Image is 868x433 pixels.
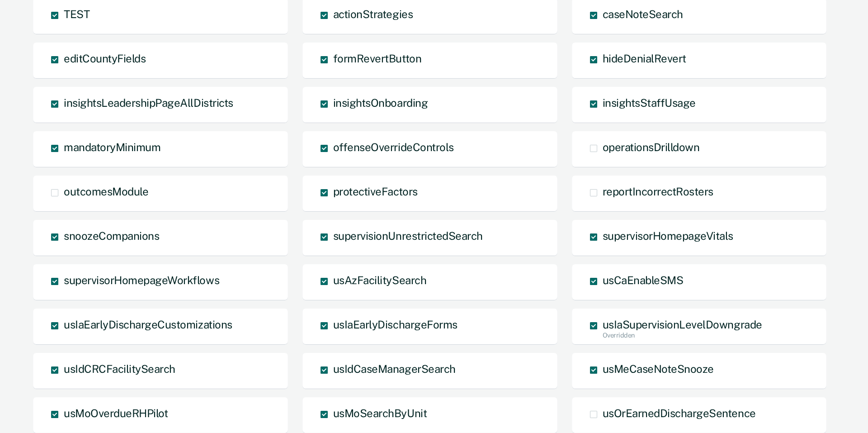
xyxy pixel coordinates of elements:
[333,318,458,331] span: usIaEarlyDischargeForms
[333,274,426,286] span: usAzFacilitySearch
[333,229,483,242] span: supervisionUnrestrictedSearch
[64,141,160,153] span: mandatoryMinimum
[603,52,686,65] span: hideDenialRevert
[603,8,683,20] span: caseNoteSearch
[603,318,762,331] span: usIaSupervisionLevelDowngrade
[603,229,733,242] span: supervisorHomepageVitals
[603,407,756,419] span: usOrEarnedDischargeSentence
[333,96,428,109] span: insightsOnboarding
[603,185,713,198] span: reportIncorrectRosters
[64,52,146,65] span: editCountyFields
[64,185,148,198] span: outcomesModule
[333,407,427,419] span: usMoSearchByUnit
[333,141,454,153] span: offenseOverrideControls
[64,274,219,286] span: supervisorHomepageWorkflows
[64,407,168,419] span: usMoOverdueRHPilot
[333,8,413,20] span: actionStrategies
[333,185,418,198] span: protectiveFactors
[603,362,714,375] span: usMeCaseNoteSnooze
[64,318,232,331] span: usIaEarlyDischargeCustomizations
[603,96,696,109] span: insightsStaffUsage
[603,141,700,153] span: operationsDrilldown
[333,52,421,65] span: formRevertButton
[64,229,159,242] span: snoozeCompanions
[64,362,175,375] span: usIdCRCFacilitySearch
[64,8,90,20] span: TEST
[333,362,456,375] span: usIdCaseManagerSearch
[64,96,233,109] span: insightsLeadershipPageAllDistricts
[603,274,684,286] span: usCaEnableSMS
